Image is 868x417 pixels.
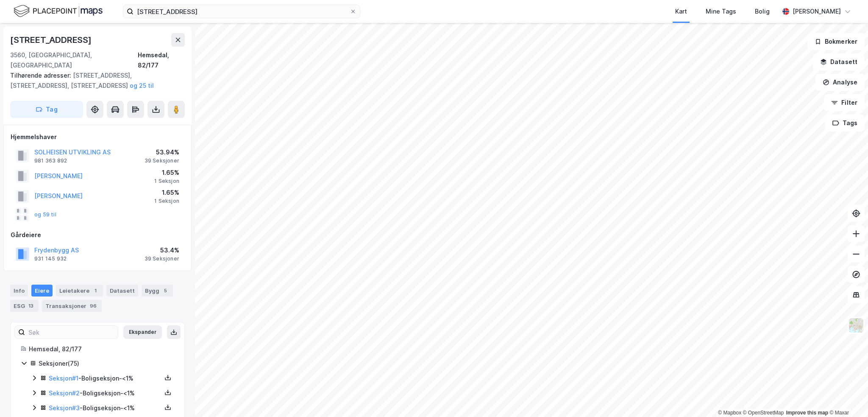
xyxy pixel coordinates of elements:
div: 3560, [GEOGRAPHIC_DATA], [GEOGRAPHIC_DATA] [10,50,138,70]
div: [PERSON_NAME] [793,6,841,17]
div: 1 [91,286,100,295]
div: Mine Tags [706,6,736,17]
div: 13 [27,302,35,310]
div: Datasett [106,285,138,297]
button: Bokmerker [807,33,865,50]
div: 1.65% [154,188,179,198]
div: Bolig [755,6,770,17]
div: - Boligseksjon - <1% [49,403,161,413]
div: Kontrollprogram for chat [826,376,868,417]
div: Info [10,285,28,297]
div: 1 Seksjon [154,178,179,185]
div: 53.4% [145,245,179,255]
div: Eiere [31,285,53,297]
a: OpenStreetMap [743,410,784,416]
div: 931 145 932 [34,255,67,262]
img: logo.f888ab2527a4732fd821a326f86c7f29.svg [14,4,103,19]
div: Leietakere [56,285,103,297]
div: 96 [88,302,98,310]
button: Analyse [815,74,865,91]
div: Seksjoner ( 75 ) [39,358,174,369]
div: [STREET_ADDRESS], [STREET_ADDRESS], [STREET_ADDRESS] [10,70,178,91]
a: Seksjon#3 [49,404,80,411]
div: Kart [675,6,687,17]
div: 1.65% [154,168,179,178]
div: 39 Seksjoner [145,157,179,164]
div: Hemsedal, 82/177 [29,344,174,354]
img: Z [848,317,864,333]
div: 5 [161,286,170,295]
div: 1 Seksjon [154,198,179,204]
div: 53.94% [145,147,179,157]
div: Hemsedal, 82/177 [138,50,185,70]
div: 981 363 892 [34,157,67,164]
div: - Boligseksjon - <1% [49,373,161,383]
button: Tags [825,115,865,132]
div: Hjemmelshaver [11,132,184,142]
a: Seksjon#2 [49,389,80,397]
div: - Boligseksjon - <1% [49,388,161,398]
div: Gårdeiere [11,230,184,240]
iframe: Chat Widget [826,376,868,417]
div: 39 Seksjoner [145,255,179,262]
button: Filter [824,94,865,111]
div: ESG [10,300,39,312]
button: Tag [10,101,83,118]
div: [STREET_ADDRESS] [10,33,93,47]
a: Improve this map [786,410,828,416]
button: Datasett [813,53,865,70]
input: Søk [25,326,118,339]
input: Søk på adresse, matrikkel, gårdeiere, leietakere eller personer [134,5,350,18]
button: Ekspander [123,325,162,339]
div: Bygg [142,285,173,297]
div: Transaksjoner [42,300,102,312]
a: Seksjon#1 [49,375,78,382]
span: Tilhørende adresser: [10,72,73,79]
a: Mapbox [718,410,741,416]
